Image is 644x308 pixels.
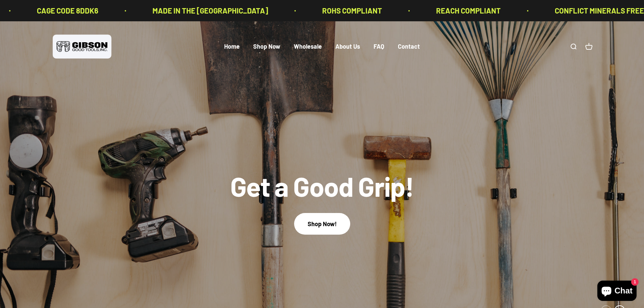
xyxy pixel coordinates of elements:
[392,5,482,17] p: CONFLICT MINERALS FREE
[294,43,322,50] a: Wholesale
[536,5,605,17] p: PROP 65 COMPLIANT
[398,43,420,50] a: Contact
[230,170,414,202] split-lines: Get a Good Grip!
[374,43,384,50] a: FAQ
[294,213,350,234] a: Shop Now!
[595,281,639,303] inbox-online-store-chat: Shopify online store chat
[160,5,220,17] p: ROHS COMPLIANT
[253,43,280,50] a: Shop Now
[224,43,240,50] a: Home
[335,43,360,50] a: About Us
[274,5,338,17] p: REACH COMPLIANT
